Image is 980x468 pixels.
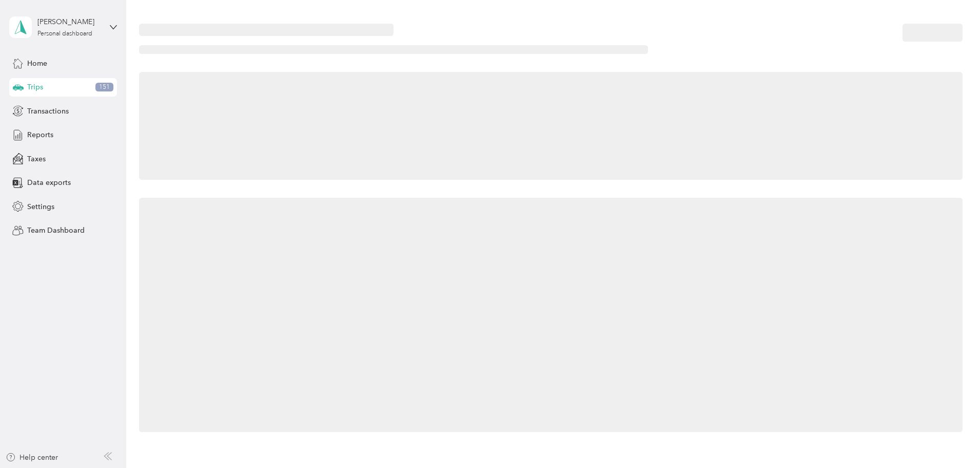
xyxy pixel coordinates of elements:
span: Home [27,58,47,69]
iframe: Everlance-gr Chat Button Frame [923,410,980,468]
span: Reports [27,129,53,140]
span: Trips [27,82,43,92]
button: Help center [6,452,58,463]
span: Team Dashboard [27,225,85,236]
span: Settings [27,201,54,212]
span: Transactions [27,106,69,117]
span: 151 [95,83,113,92]
div: Personal dashboard [37,31,92,37]
div: [PERSON_NAME] [37,16,102,27]
span: Taxes [27,154,46,164]
span: Data exports [27,177,71,188]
